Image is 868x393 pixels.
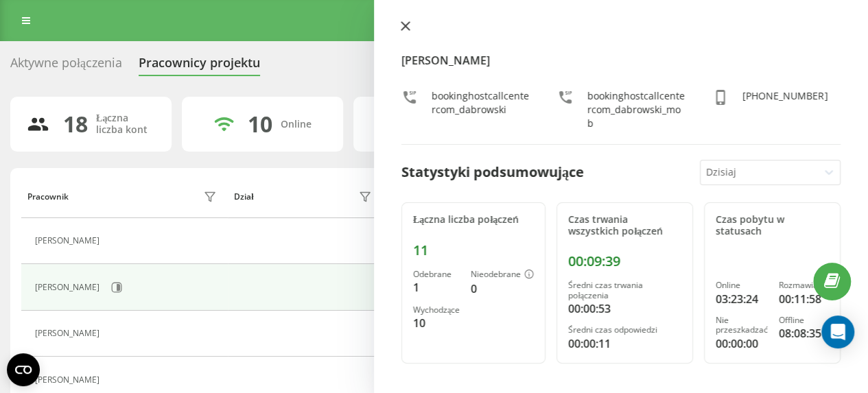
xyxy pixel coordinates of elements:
[413,315,460,331] div: 10
[471,281,534,297] div: 0
[35,329,103,338] div: [PERSON_NAME]
[568,325,681,335] div: Średni czas odpowiedzi
[432,89,530,130] div: bookinghostcallcentercom_dabrowski
[413,270,460,279] div: Odebrane
[413,279,460,296] div: 1
[568,335,681,352] div: 00:00:11
[568,253,681,270] div: 00:09:39
[234,192,253,202] div: Dział
[716,335,768,352] div: 00:00:00
[568,281,681,300] div: Średni czas trwania połączenia
[35,283,103,292] div: [PERSON_NAME]
[281,119,312,130] div: Online
[413,214,534,226] div: Łączna liczba połączeń
[568,300,681,317] div: 00:00:53
[779,325,829,342] div: 08:08:35
[27,192,69,202] div: Pracownik
[401,52,841,69] h4: [PERSON_NAME]
[779,291,829,307] div: 00:11:58
[139,56,260,77] div: Pracownicy projektu
[401,162,584,182] div: Statystyki podsumowujące
[568,214,681,237] div: Czas trwania wszystkich połączeń
[587,89,685,130] div: bookinghostcallcentercom_dabrowski_mob
[821,315,854,348] div: Open Intercom Messenger
[779,281,829,290] div: Rozmawia
[716,281,768,290] div: Online
[35,236,103,246] div: [PERSON_NAME]
[10,56,122,77] div: Aktywne połączenia
[742,89,828,130] div: [PHONE_NUMBER]
[716,214,829,237] div: Czas pobytu w statusach
[413,242,534,259] div: 11
[35,375,103,385] div: [PERSON_NAME]
[716,315,768,335] div: Nie przeszkadzać
[248,111,272,137] div: 10
[716,291,768,307] div: 03:23:24
[63,111,88,137] div: 18
[7,353,40,386] button: Open CMP widget
[471,270,534,281] div: Nieodebrane
[413,305,460,315] div: Wychodzące
[96,112,155,136] div: Łączna liczba kont
[779,315,829,325] div: Offline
